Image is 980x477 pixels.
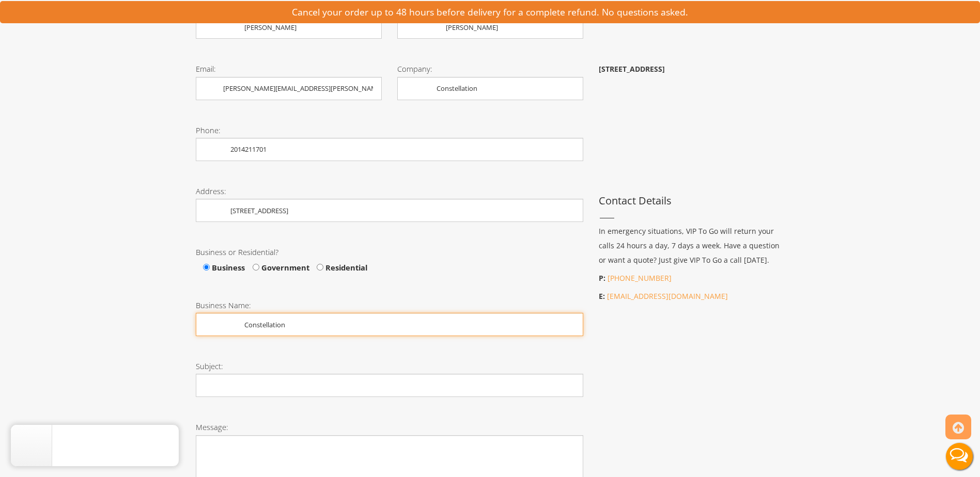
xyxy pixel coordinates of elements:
[599,64,665,74] b: [STREET_ADDRESS]
[259,262,309,273] span: Government
[599,291,605,301] b: E:
[607,291,728,301] a: [EMAIL_ADDRESS][DOMAIN_NAME]
[608,273,672,283] a: [PHONE_NUMBER]
[939,436,980,477] button: Live Chat
[323,262,367,273] span: Residential
[599,224,785,267] p: In emergency situations, VIP To Go will return your calls 24 hours a day, 7 days a week. Have a q...
[599,273,605,283] b: P:
[210,262,245,273] span: Business
[599,195,785,206] h3: Contact Details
